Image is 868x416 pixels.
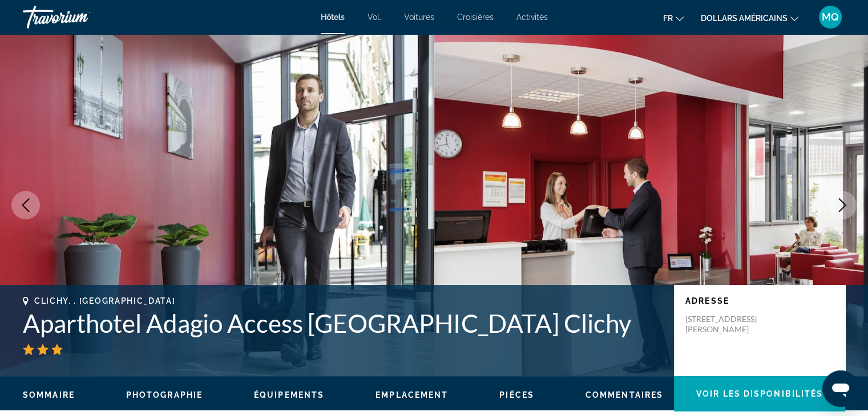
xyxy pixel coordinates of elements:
[126,390,203,400] button: Photographie
[368,13,381,22] a: Vol.
[828,191,857,219] button: Next image
[586,390,663,399] span: Commentaires
[321,13,345,22] a: Hôtels
[663,14,673,23] font: fr
[685,314,777,335] p: [STREET_ADDRESS][PERSON_NAME]
[254,390,324,400] button: Équipements
[701,10,798,26] button: Changer de devise
[674,376,845,411] button: Voir les disponibilités
[376,390,448,400] button: Emplacement
[696,389,823,398] span: Voir les disponibilités
[23,390,75,400] button: Sommaire
[663,10,684,26] button: Changer de langue
[23,308,663,338] h1: Aparthotel Adagio Access [GEOGRAPHIC_DATA] Clichy
[822,11,839,23] font: MQ
[126,390,203,399] span: Photographie
[499,390,534,399] span: Pièces
[404,13,434,22] a: Voitures
[499,390,534,400] button: Pièces
[516,13,548,22] a: Activités
[376,390,448,399] span: Emplacement
[11,191,40,219] button: Previous image
[701,14,788,23] font: dollars américains
[23,2,137,32] a: Travorium
[457,13,494,22] a: Croisières
[34,296,175,305] span: Clichy, , [GEOGRAPHIC_DATA]
[822,370,859,407] iframe: Bouton pour ouvrir le berichtenvenster
[586,390,663,400] button: Commentaires
[254,390,324,399] span: Équipements
[815,5,845,29] button: Menu utilisateur
[685,296,834,305] p: Adresse
[23,390,75,399] span: Sommaire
